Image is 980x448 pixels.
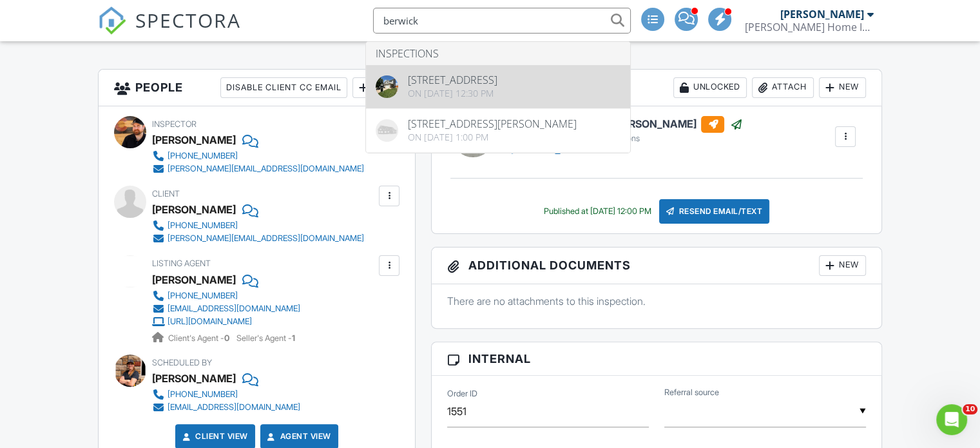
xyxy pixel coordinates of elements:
[447,294,866,308] p: There are no attachments to this inspection.
[152,258,211,268] span: Listing Agent
[168,317,252,327] div: [URL][DOMAIN_NAME]
[99,70,415,106] h3: People
[752,77,814,98] div: Attach
[224,333,229,343] strong: 0
[152,200,236,219] div: [PERSON_NAME]
[135,6,241,34] span: SPECTORA
[408,88,497,99] div: On [DATE] 12:30 pm
[152,232,364,245] a: [PERSON_NAME][EMAIL_ADDRESS][DOMAIN_NAME]
[168,304,300,314] div: [EMAIL_ADDRESS][DOMAIN_NAME]
[152,369,236,388] div: [PERSON_NAME]
[152,388,300,401] a: [PHONE_NUMBER]
[819,77,866,98] div: New
[819,255,866,276] div: New
[376,75,398,98] img: 9357791%2Fcover_photos%2FttHxwJDIzcNiKltO68t9%2Foriginal.jpg
[432,342,881,376] h3: Internal
[152,119,197,129] span: Inspector
[152,289,300,302] a: [PHONE_NUMBER]
[664,387,719,398] label: Referral source
[936,404,967,435] iframe: Intercom live chat
[673,77,747,98] div: Unlocked
[544,206,651,217] div: Published at [DATE] 12:00 PM
[98,17,241,44] a: SPECTORA
[659,199,770,224] div: Resend Email/Text
[236,333,295,343] span: Seller's Agent -
[152,270,236,289] a: [PERSON_NAME]
[352,77,399,98] div: New
[152,130,236,150] div: [PERSON_NAME]
[376,119,398,142] img: house-placeholder-square-ca63347ab8c70e15b013bc22427d3df0f7f082c62ce06d78aee8ec4e70df452f.jpg
[220,77,347,98] div: Disable Client CC Email
[168,151,238,161] div: [PHONE_NUMBER]
[152,315,300,328] a: [URL][DOMAIN_NAME]
[168,164,364,174] div: [PERSON_NAME][EMAIL_ADDRESS][DOMAIN_NAME]
[292,333,295,343] strong: 1
[168,220,238,231] div: [PHONE_NUMBER]
[745,21,874,34] div: Fletcher's Home Inspections, LLC
[408,132,577,142] div: On [DATE] 1:00 pm
[408,119,577,129] div: [STREET_ADDRESS][PERSON_NAME]
[168,291,238,301] div: [PHONE_NUMBER]
[265,430,331,443] a: Agent View
[152,150,364,162] a: [PHONE_NUMBER]
[447,388,477,400] label: Order ID
[168,402,300,413] div: [EMAIL_ADDRESS][DOMAIN_NAME]
[963,404,977,414] span: 10
[152,302,300,315] a: [EMAIL_ADDRESS][DOMAIN_NAME]
[408,75,497,85] div: [STREET_ADDRESS]
[432,70,881,106] h3: Reports
[373,8,631,34] input: Search everything...
[152,401,300,414] a: [EMAIL_ADDRESS][DOMAIN_NAME]
[780,8,864,21] div: [PERSON_NAME]
[152,189,180,199] span: Client
[152,162,364,175] a: [PERSON_NAME][EMAIL_ADDRESS][DOMAIN_NAME]
[168,333,231,343] span: Client's Agent -
[98,6,126,35] img: The Best Home Inspection Software - Spectora
[152,219,364,232] a: [PHONE_NUMBER]
[168,233,364,244] div: [PERSON_NAME][EMAIL_ADDRESS][DOMAIN_NAME]
[366,42,630,65] li: Inspections
[432,248,881,284] h3: Additional Documents
[180,430,248,443] a: Client View
[168,389,238,400] div: [PHONE_NUMBER]
[152,358,212,367] span: Scheduled By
